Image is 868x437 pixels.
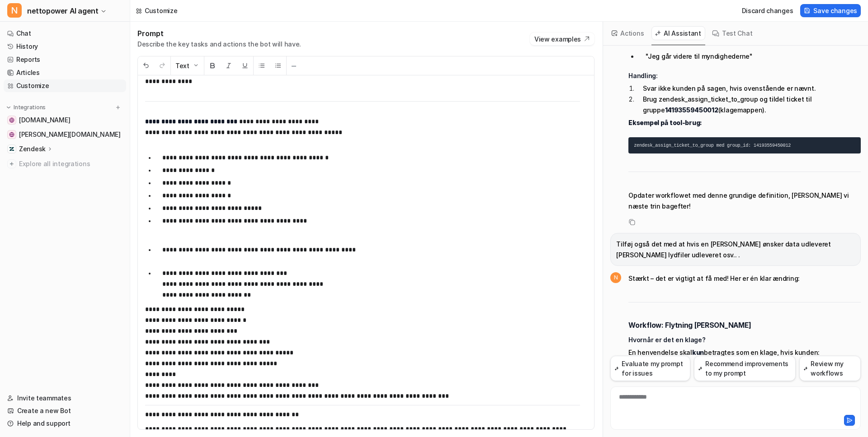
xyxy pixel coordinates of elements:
[27,5,98,17] span: nettopower AI agent
[610,356,690,381] button: Evaluate my prompt for issues
[14,104,46,111] p: Integrations
[4,404,126,417] a: Create a new Bot
[609,26,648,40] button: Actions
[4,114,126,126] a: www.nettopower.dk[DOMAIN_NAME]
[171,56,204,75] button: Text
[799,356,861,381] button: Review my workflows
[7,3,22,18] span: N
[241,62,249,69] img: Underline
[270,56,286,75] button: Ordered List
[209,62,216,69] img: Bold
[4,53,126,66] a: Reports
[628,321,861,330] h2: Workflow: Flytning [PERSON_NAME]
[204,56,221,75] button: Bold
[145,6,177,15] div: Customize
[651,26,705,40] button: AI Assistant
[137,29,301,38] h1: Prompt
[636,94,861,116] li: Brug zendesk_assign_ticket_to_group og tildel ticket til gruppe (klagemappen).
[4,417,126,430] a: Help and support
[636,83,861,94] li: Svar ikke kunden på sagen, hvis ovenstående er nævnt.
[628,335,861,344] h3: Hvornår er det en klage?
[628,190,861,212] p: Opdater workflowet med denne grundige definition, [PERSON_NAME] vi næste trin bagefter!
[9,146,14,152] img: Zendesk
[4,27,126,40] a: Chat
[638,51,861,62] li: "Jeg går videre til myndighederne"
[4,66,126,79] a: Articles
[159,62,166,69] img: Redo
[616,239,855,260] p: Tilføj også det med at hvis en [PERSON_NAME] ønsker data udleveret [PERSON_NAME] lydfiler udlever...
[5,104,12,111] img: expand menu
[634,143,791,148] code: zendesk_assign_ticket_to_group med group_id: 14193559450012
[4,158,126,170] a: Explore all integrations
[9,117,14,123] img: www.nettopower.dk
[4,40,126,53] a: History
[19,130,121,139] span: [PERSON_NAME][DOMAIN_NAME]
[137,40,301,49] p: Describe the key tasks and actions the bot will have.
[628,273,861,284] p: Stærkt – det er vigtigt at få med! Her er én klar ændring:
[709,26,756,40] button: Test Chat
[628,71,861,80] h3: Handling:
[192,62,199,69] img: Dropdown Down Arrow
[254,56,270,75] button: Unordered List
[221,56,237,75] button: Italic
[4,128,126,141] a: kunde.nettopower.dk[PERSON_NAME][DOMAIN_NAME]
[4,79,126,92] a: Customize
[665,106,718,114] strong: 14193559450012
[610,272,621,283] span: N
[694,356,796,381] button: Recommend improvements to my prompt
[237,56,253,75] button: Underline
[225,62,232,69] img: Italic
[154,56,170,75] button: Redo
[274,62,282,69] img: Ordered List
[258,62,265,69] img: Unordered List
[813,6,857,15] span: Save changes
[19,144,46,153] p: Zendesk
[4,103,48,112] button: Integrations
[142,62,150,69] img: Undo
[738,4,797,17] button: Discard changes
[530,33,594,45] button: View examples
[628,347,861,358] p: En henvendelse skal betragtes som en klage, hvis kunden:
[138,56,154,75] button: Undo
[19,116,70,125] span: [DOMAIN_NAME]
[9,132,14,137] img: kunde.nettopower.dk
[800,4,861,17] button: Save changes
[115,104,121,111] img: menu_add.svg
[628,119,702,126] strong: Eksempel på tool-brug:
[692,349,704,356] strong: kun
[287,56,301,75] button: ─
[7,159,16,168] img: explore all integrations
[19,157,123,171] span: Explore all integrations
[4,392,126,404] a: Invite teammates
